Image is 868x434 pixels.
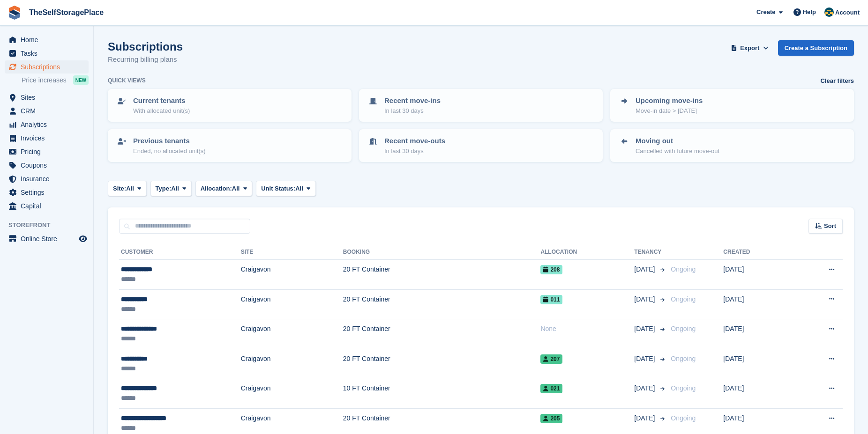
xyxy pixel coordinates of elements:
[22,76,67,85] span: Price increases
[360,130,602,161] a: Recent move-outs In last 30 days
[241,289,343,319] td: Craigavon
[119,245,241,260] th: Customer
[671,325,696,332] span: Ongoing
[803,7,816,17] span: Help
[723,349,792,379] td: [DATE]
[195,181,253,196] button: Allocation: All
[343,349,541,379] td: 20 FT Container
[21,145,77,158] span: Pricing
[109,90,351,121] a: Current tenants With allocated unit(s)
[634,324,657,334] span: [DATE]
[5,33,89,46] a: menu
[778,40,854,56] a: Create a Subscription
[343,289,541,319] td: 20 FT Container
[241,349,343,379] td: Craigavon
[5,145,89,158] a: menu
[21,172,77,185] span: Insurance
[723,289,792,319] td: [DATE]
[384,136,445,147] p: Recent move-outs
[108,181,147,196] button: Site: All
[540,265,562,274] span: 208
[540,354,562,364] span: 207
[256,181,315,196] button: Unit Status: All
[21,232,77,245] span: Online Store
[201,184,232,193] span: Allocation:
[25,5,107,20] a: TheSelfStoragePlace
[133,106,190,116] p: With allocated unit(s)
[241,379,343,409] td: Craigavon
[634,383,657,393] span: [DATE]
[636,147,719,156] p: Cancelled with future move-out
[261,184,295,193] span: Unit Status:
[21,47,77,60] span: Tasks
[343,319,541,349] td: 20 FT Container
[360,90,602,121] a: Recent move-ins In last 30 days
[636,106,703,116] p: Move-in date > [DATE]
[241,260,343,290] td: Craigavon
[133,136,206,147] p: Previous tenants
[636,96,703,106] p: Upcoming move-ins
[824,7,834,17] img: Gairoid
[343,245,541,260] th: Booking
[540,414,562,423] span: 205
[21,104,77,118] span: CRM
[723,379,792,409] td: [DATE]
[5,118,89,131] a: menu
[5,172,89,185] a: menu
[77,233,89,244] a: Preview store
[723,260,792,290] td: [DATE]
[22,75,89,85] a: Price increases NEW
[671,384,696,392] span: Ongoing
[21,118,77,131] span: Analytics
[634,245,667,260] th: Tenancy
[108,40,183,53] h1: Subscriptions
[835,8,860,17] span: Account
[21,60,77,74] span: Subscriptions
[634,354,657,364] span: [DATE]
[671,414,696,422] span: Ongoing
[241,245,343,260] th: Site
[113,184,126,193] span: Site:
[634,294,657,304] span: [DATE]
[232,184,240,193] span: All
[671,355,696,362] span: Ongoing
[343,260,541,290] td: 20 FT Container
[611,90,853,121] a: Upcoming move-ins Move-in date > [DATE]
[73,75,89,85] div: NEW
[343,379,541,409] td: 10 FT Container
[133,96,190,106] p: Current tenants
[611,130,853,161] a: Moving out Cancelled with future move-out
[636,136,719,147] p: Moving out
[21,159,77,172] span: Coupons
[729,40,771,56] button: Export
[540,384,562,393] span: 021
[5,91,89,104] a: menu
[384,96,441,106] p: Recent move-ins
[5,186,89,199] a: menu
[723,319,792,349] td: [DATE]
[108,76,146,85] h6: Quick views
[108,54,183,65] p: Recurring billing plans
[384,106,441,116] p: In last 30 days
[171,184,179,193] span: All
[634,265,657,274] span: [DATE]
[21,132,77,145] span: Invoices
[126,184,134,193] span: All
[384,147,445,156] p: In last 30 days
[7,6,22,20] img: stora-icon-8386f47178a22dfd0bd8f6a31ec36ba5ce8667c1dd55bd0f319d3a0aa187defe.svg
[21,33,77,46] span: Home
[540,324,634,334] div: None
[820,76,854,86] a: Clear filters
[295,184,303,193] span: All
[5,199,89,213] a: menu
[756,7,775,17] span: Create
[8,221,93,230] span: Storefront
[21,186,77,199] span: Settings
[241,319,343,349] td: Craigavon
[671,295,696,303] span: Ongoing
[109,130,351,161] a: Previous tenants Ended, no allocated unit(s)
[21,199,77,213] span: Capital
[156,184,172,193] span: Type:
[540,295,562,304] span: 011
[5,159,89,172] a: menu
